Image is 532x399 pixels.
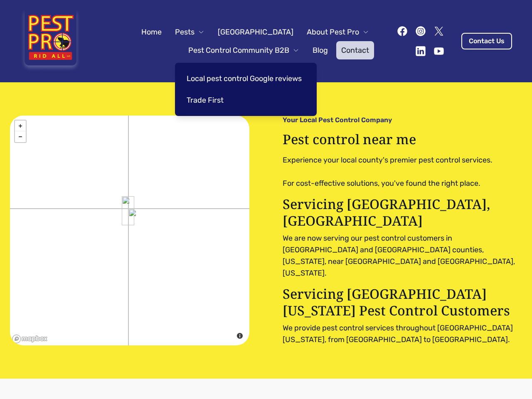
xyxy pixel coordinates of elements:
a: Contact [336,41,374,59]
p: We provide pest control services throughout [GEOGRAPHIC_DATA][US_STATE], from [GEOGRAPHIC_DATA] t... [283,322,522,345]
p: Servicing [GEOGRAPHIC_DATA], [GEOGRAPHIC_DATA] [283,196,522,229]
span: Pests [175,26,195,38]
p: Your Local Pest Control Company [283,116,392,124]
a: [GEOGRAPHIC_DATA] [213,23,298,41]
a: Zoom in [15,121,26,131]
span: About Pest Pro [307,26,359,38]
h1: Pest control near me [283,131,522,148]
pre: Experience your local county's premier pest control services. For cost-effective solutions, you'v... [283,154,522,189]
a: Home [136,23,167,41]
a: Local pest control Google reviews [182,69,307,88]
a: Contact Us [461,33,512,49]
p: Servicing [GEOGRAPHIC_DATA][US_STATE] Pest Control Customers [283,286,522,319]
a: Blog [308,41,333,59]
a: Trade First [182,91,307,109]
button: About Pest Pro [302,23,374,41]
button: Pest Control Community B2B [183,41,304,59]
img: Pest Pro Rid All [20,10,81,72]
p: We are now serving our pest control customers in [GEOGRAPHIC_DATA] and [GEOGRAPHIC_DATA] counties... [283,232,522,279]
a: Zoom out [15,131,26,142]
span: Pest Control Community B2B [188,44,289,56]
button: Pests [170,23,209,41]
